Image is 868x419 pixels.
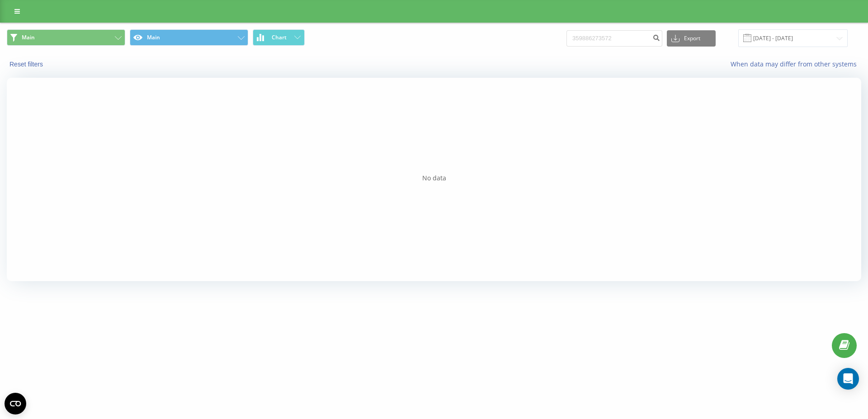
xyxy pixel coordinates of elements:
[7,29,125,46] button: Main
[731,60,861,68] a: When data may differ from other systems
[7,174,861,183] div: No data
[667,30,716,47] button: Export
[837,368,859,390] div: Open Intercom Messenger
[566,30,662,47] input: Search by number
[253,29,305,46] button: Chart
[130,29,248,46] button: Main
[7,60,47,68] button: Reset filters
[272,34,287,41] span: Chart
[5,393,26,414] button: Open CMP widget
[22,34,35,41] span: Main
